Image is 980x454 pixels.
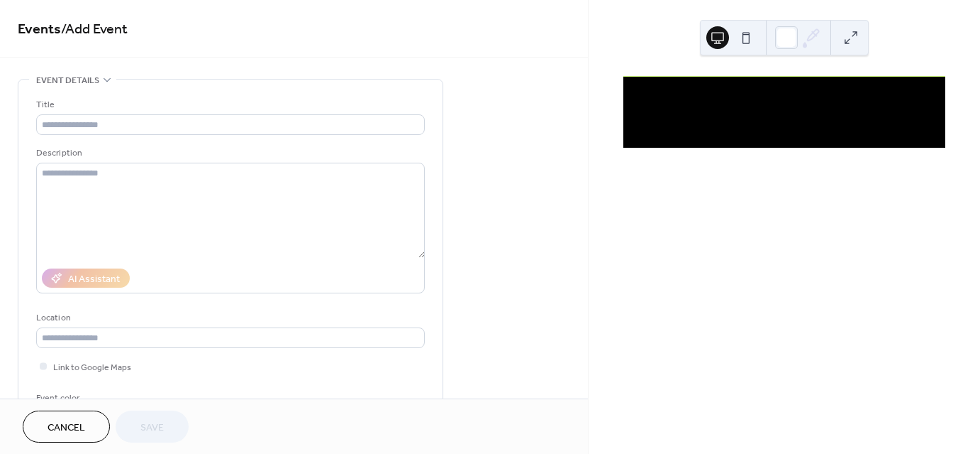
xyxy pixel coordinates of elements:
[36,73,99,88] span: Event details
[36,310,422,325] div: Location
[53,360,131,375] span: Link to Google Maps
[18,16,61,43] a: Events
[61,16,128,43] span: / Add Event
[36,97,422,112] div: Title
[23,411,110,443] button: Cancel
[36,146,422,161] div: Description
[48,421,85,436] span: Cancel
[36,391,143,406] div: Event color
